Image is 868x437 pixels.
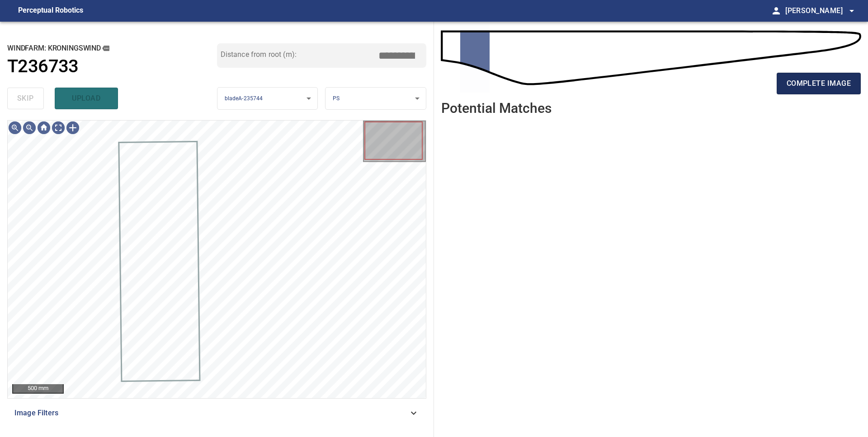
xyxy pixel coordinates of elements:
span: complete image [787,77,851,90]
img: Go home [37,121,51,135]
h2: windfarm: Kroningswind [7,43,217,53]
a: T236733 [7,56,217,77]
figcaption: Perceptual Robotics [18,4,83,18]
div: Image Filters [7,402,426,424]
label: Distance from root (m): [221,51,297,58]
img: Zoom in [8,121,22,135]
span: PS [333,95,340,102]
span: person [771,5,782,16]
div: bladeA-235744 [217,87,318,110]
div: PS [325,87,426,110]
span: arrow_drop_down [846,5,857,16]
span: bladeA-235744 [225,95,263,102]
button: [PERSON_NAME] [782,2,857,20]
img: Toggle full page [51,121,66,135]
button: copy message details [101,43,111,53]
h2: Potential Matches [441,101,552,116]
button: complete image [777,73,861,94]
img: Zoom out [22,121,37,135]
h1: T236733 [7,56,79,77]
span: [PERSON_NAME] [785,5,857,17]
span: Image Filters [14,408,408,418]
img: Toggle selection [66,121,80,135]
